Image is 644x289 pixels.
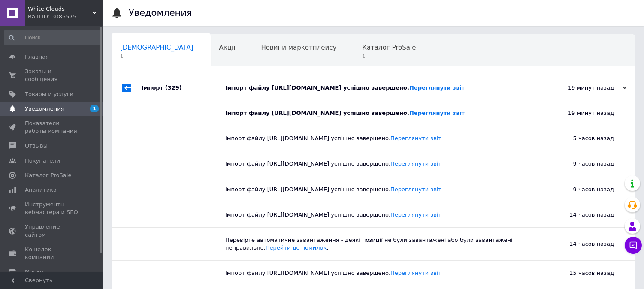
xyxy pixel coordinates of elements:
[142,75,225,101] div: Імпорт
[25,186,57,194] span: Аналитика
[165,84,182,91] span: (329)
[528,151,635,176] div: 9 часов назад
[362,53,416,60] span: 1
[528,126,635,151] div: 5 часов назад
[25,201,79,216] span: Инструменты вебмастера и SEO
[25,157,60,165] span: Покупатели
[390,135,441,141] a: Переглянути звіт
[25,223,79,238] span: Управление сайтом
[390,186,441,193] a: Переглянути звіт
[528,177,635,202] div: 9 часов назад
[390,211,441,218] a: Переглянути звіт
[362,44,416,51] span: Каталог ProSale
[225,236,528,252] div: Перевірте автоматичне завантаження - деякі позиції не були завантажені або були завантажені непра...
[225,160,528,168] div: Імпорт файлу [URL][DOMAIN_NAME] успішно завершено.
[225,84,541,92] div: Імпорт файлу [URL][DOMAIN_NAME] успішно завершено.
[409,84,465,91] a: Переглянути звіт
[25,68,79,83] span: Заказы и сообщения
[25,246,79,261] span: Кошелек компании
[25,142,48,150] span: Отзывы
[528,101,635,126] div: 19 минут назад
[4,30,101,45] input: Поиск
[28,5,92,13] span: White Clouds
[25,105,64,113] span: Уведомления
[225,109,528,117] div: Імпорт файлу [URL][DOMAIN_NAME] успішно завершено.
[90,105,99,112] span: 1
[225,269,528,277] div: Імпорт файлу [URL][DOMAIN_NAME] успішно завершено.
[129,8,192,18] h1: Уведомления
[225,186,528,193] div: Імпорт файлу [URL][DOMAIN_NAME] успішно завершено.
[25,53,49,61] span: Главная
[528,202,635,227] div: 14 часов назад
[528,228,635,260] div: 14 часов назад
[528,261,635,286] div: 15 часов назад
[25,268,47,276] span: Маркет
[25,120,79,135] span: Показатели работы компании
[261,44,336,51] span: Новини маркетплейсу
[219,44,236,51] span: Акції
[541,84,627,92] div: 19 минут назад
[390,160,441,167] a: Переглянути звіт
[625,237,642,254] button: Чат с покупателем
[409,110,465,116] a: Переглянути звіт
[25,172,71,179] span: Каталог ProSale
[266,244,327,251] a: Перейти до помилок
[120,53,194,60] span: 1
[25,90,73,98] span: Товары и услуги
[28,13,103,21] div: Ваш ID: 3085575
[120,44,194,51] span: [DEMOGRAPHIC_DATA]
[225,211,528,219] div: Імпорт файлу [URL][DOMAIN_NAME] успішно завершено.
[225,135,528,142] div: Імпорт файлу [URL][DOMAIN_NAME] успішно завершено.
[390,270,441,276] a: Переглянути звіт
